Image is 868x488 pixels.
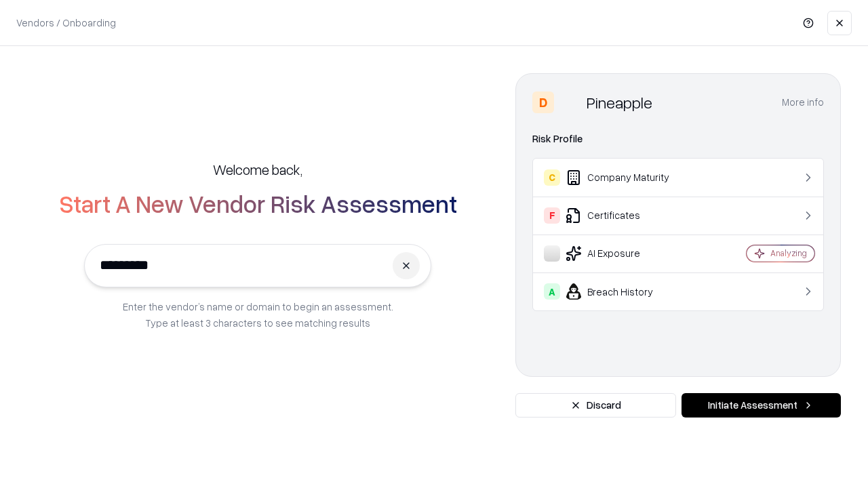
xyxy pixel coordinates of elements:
[770,247,807,259] div: Analyzing
[544,169,706,186] div: Company Maturity
[544,207,706,224] div: Certificates
[544,283,706,300] div: Breach History
[532,131,824,147] div: Risk Profile
[544,169,560,186] div: C
[532,91,554,113] div: D
[544,207,560,224] div: F
[515,393,676,418] button: Discard
[123,298,393,331] p: Enter the vendor’s name or domain to begin an assessment. Type at least 3 characters to see match...
[59,190,457,217] h2: Start A New Vendor Risk Assessment
[213,160,302,179] h5: Welcome back,
[544,245,706,262] div: AI Exposure
[587,91,652,113] div: Pineapple
[682,393,841,418] button: Initiate Assessment
[559,91,581,113] img: Pineapple
[16,16,116,30] p: Vendors / Onboarding
[782,90,824,115] button: More info
[544,283,560,300] div: A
